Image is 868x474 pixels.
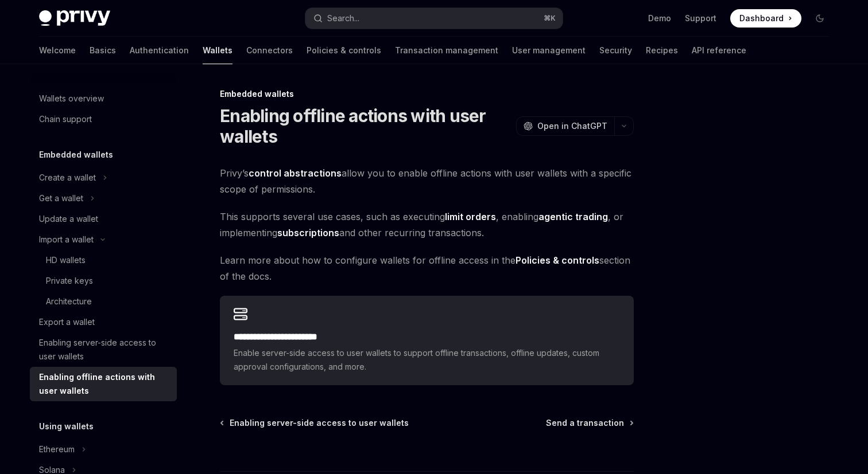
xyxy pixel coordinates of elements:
h5: Embedded wallets [39,148,113,162]
div: Private keys [46,274,93,288]
a: Security [599,37,632,64]
a: Dashboard [730,9,801,28]
strong: Policies & controls [516,254,599,266]
strong: agentic trading [538,211,608,222]
span: Send a transaction [546,417,624,429]
button: Toggle Ethereum section [30,439,177,460]
div: Import a wallet [39,233,94,246]
a: Transaction management [395,37,498,64]
a: Basics [90,37,116,64]
span: Dashboard [739,13,784,24]
a: HD wallets [30,250,177,271]
img: dark logo [39,10,110,26]
div: HD wallets [46,253,86,267]
a: Architecture [30,291,177,312]
a: Enabling offline actions with user wallets [30,367,177,401]
a: Enabling server-side access to user wallets [221,417,409,429]
div: Update a wallet [39,212,98,226]
a: Send a transaction [546,417,633,429]
div: Search... [327,11,359,25]
button: Toggle dark mode [811,9,829,28]
strong: limit orders [445,211,496,222]
a: Policies & controls [307,37,381,64]
h1: Enabling offline actions with user wallets [220,105,511,147]
div: Embedded wallets [220,88,634,100]
a: Demo [648,13,671,24]
strong: subscriptions [277,227,339,238]
a: Chain support [30,109,177,130]
div: Chain support [39,112,92,126]
div: Export a wallet [39,315,95,329]
button: Toggle Get a wallet section [30,188,177,209]
a: Support [685,13,716,24]
div: Get a wallet [39,191,83,205]
a: Enabling server-side access to user wallets [30,332,177,367]
span: Enabling server-side access to user wallets [230,417,409,429]
span: Privy’s allow you to enable offline actions with user wallets with a specific scope of permissions. [220,165,634,197]
span: This supports several use cases, such as executing , enabling , or implementing and other recurri... [220,209,634,241]
a: Wallets overview [30,88,177,109]
button: Open search [305,8,563,29]
button: Open in ChatGPT [516,116,614,136]
div: Ethereum [39,442,75,456]
button: Toggle Create a wallet section [30,167,177,188]
div: Enabling server-side access to user wallets [39,336,170,363]
span: ⌘ K [544,14,556,23]
a: Private keys [30,271,177,291]
a: Export a wallet [30,312,177,332]
h5: Using wallets [39,420,94,433]
div: Wallets overview [39,92,104,105]
a: User management [512,37,586,64]
a: Recipes [646,37,678,64]
div: Create a wallet [39,171,96,185]
span: Learn more about how to configure wallets for offline access in the section of the docs. [220,252,634,284]
span: Open in ChatGPT [537,120,607,132]
span: Enable server-side access to user wallets to support offline transactions, offline updates, custo... [234,346,620,374]
a: Wallets [203,37,232,64]
div: Enabling offline actions with user wallets [39,370,170,398]
a: Authentication [130,37,189,64]
button: Toggle Import a wallet section [30,229,177,250]
a: API reference [692,37,746,64]
a: Update a wallet [30,209,177,229]
a: **** **** **** **** ****Enable server-side access to user wallets to support offline transactions... [220,296,634,385]
a: control abstractions [249,167,342,179]
a: Connectors [246,37,293,64]
div: Architecture [46,295,92,308]
a: Welcome [39,37,76,64]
